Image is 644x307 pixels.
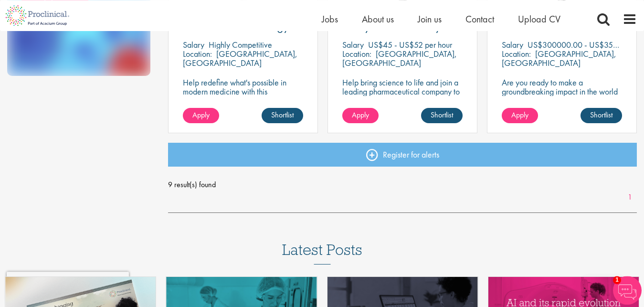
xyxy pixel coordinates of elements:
[502,108,538,123] a: Apply
[183,78,303,114] p: Help redefine what's possible in modern medicine with this [MEDICAL_DATA] Associate Expert Scienc...
[465,13,494,25] a: Contact
[282,242,362,265] h3: Latest Posts
[613,276,642,305] img: Chatbot
[368,39,452,50] p: US$45 - US$52 per hour
[581,108,622,123] a: Shortlist
[362,13,394,25] a: About us
[183,8,303,32] a: Associate Expert Science & Technology ([MEDICAL_DATA])
[7,272,129,300] iframe: reCAPTCHA
[342,48,371,59] span: Location:
[623,192,637,203] a: 1
[502,39,523,50] span: Salary
[183,48,297,68] p: [GEOGRAPHIC_DATA], [GEOGRAPHIC_DATA]
[342,78,463,123] p: Help bring science to life and join a leading pharmaceutical company to play a key role in delive...
[418,13,442,25] a: Join us
[168,143,637,167] a: Register for alerts
[342,39,364,50] span: Salary
[502,8,622,32] a: VP of Biology & Translational Research
[518,13,560,25] a: Upload CV
[262,108,303,123] a: Shortlist
[183,39,204,50] span: Salary
[342,108,379,123] a: Apply
[168,178,637,192] span: 9 result(s) found
[183,48,212,59] span: Location:
[342,8,463,32] a: Associate Scientist: Analytical Chemistry
[342,48,457,68] p: [GEOGRAPHIC_DATA], [GEOGRAPHIC_DATA]
[511,110,528,120] span: Apply
[183,108,219,123] a: Apply
[502,48,531,59] span: Location:
[322,13,338,25] a: Jobs
[502,78,622,123] p: Are you ready to make a groundbreaking impact in the world of biotechnology? Join a growing compa...
[209,39,272,50] p: Highly Competitive
[421,108,463,123] a: Shortlist
[352,110,369,120] span: Apply
[613,276,621,284] span: 1
[502,48,616,68] p: [GEOGRAPHIC_DATA], [GEOGRAPHIC_DATA]
[192,110,210,120] span: Apply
